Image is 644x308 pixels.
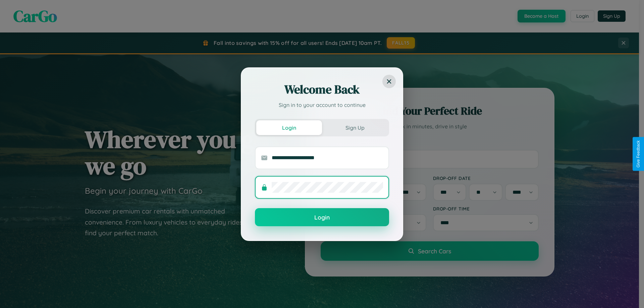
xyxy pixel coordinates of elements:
button: Login [255,208,389,226]
h2: Welcome Back [255,81,389,98]
button: Sign Up [322,120,388,135]
div: Give Feedback [636,140,641,168]
p: Sign in to your account to continue [255,101,389,109]
button: Login [256,120,322,135]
